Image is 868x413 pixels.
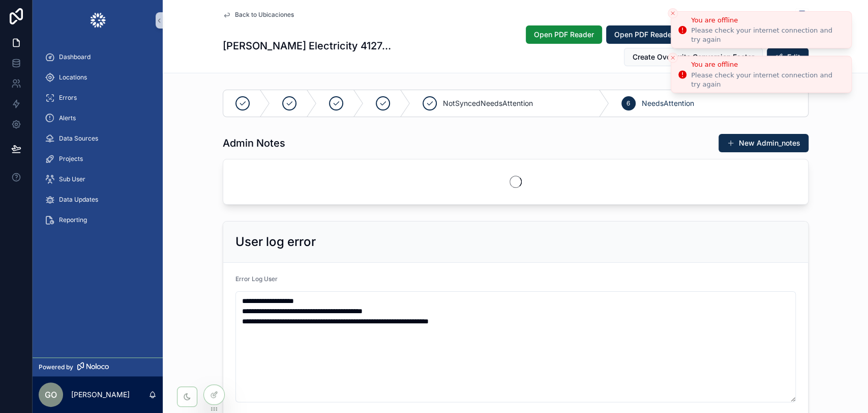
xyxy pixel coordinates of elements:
[39,170,157,188] a: Sub User
[59,155,83,163] span: Projects
[642,98,694,108] span: NeedsAttention
[33,41,163,242] div: scrollable content
[59,73,87,81] span: Locations
[39,363,73,371] span: Powered by
[39,129,157,148] a: Data Sources
[59,134,98,143] span: Data Sources
[59,216,87,224] span: Reporting
[633,52,754,62] span: Create Overwrite Conversion Factor
[624,48,763,66] button: Create Overwrite Conversion Factor
[59,94,77,102] span: Errors
[223,39,393,53] h1: [PERSON_NAME] Electricity 412746-002
[668,52,678,63] button: Close toast
[235,11,294,19] span: Back to Ubicaciones
[534,30,594,40] span: Open PDF Reader
[614,30,719,40] span: Open PDF Reader Multi (BETA)
[39,48,157,66] a: Dashboard
[668,8,678,18] button: Close toast
[235,234,316,250] h2: User log error
[89,12,106,29] img: App logo
[33,357,163,376] a: Powered by
[691,15,843,25] div: You are offline
[59,175,85,183] span: Sub User
[59,196,98,204] span: Data Updates
[39,190,157,209] a: Data Updates
[223,136,285,150] h1: Admin Notes
[606,25,727,44] button: Open PDF Reader Multi (BETA)
[443,98,533,108] span: NotSyncedNeedsAttention
[39,68,157,87] a: Locations
[59,53,91,61] span: Dashboard
[691,26,843,44] div: Please check your internet connection and try again
[71,390,130,400] p: [PERSON_NAME]
[39,150,157,168] a: Projects
[39,89,157,107] a: Errors
[691,71,843,89] div: Please check your internet connection and try again
[626,99,630,107] span: 6
[45,389,57,401] span: GO
[39,211,157,229] a: Reporting
[691,60,843,70] div: You are offline
[39,109,157,127] a: Alerts
[223,11,294,19] a: Back to Ubicaciones
[719,134,809,152] button: New Admin_notes
[235,275,278,283] span: Error Log User
[526,25,602,44] button: Open PDF Reader
[59,114,76,122] span: Alerts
